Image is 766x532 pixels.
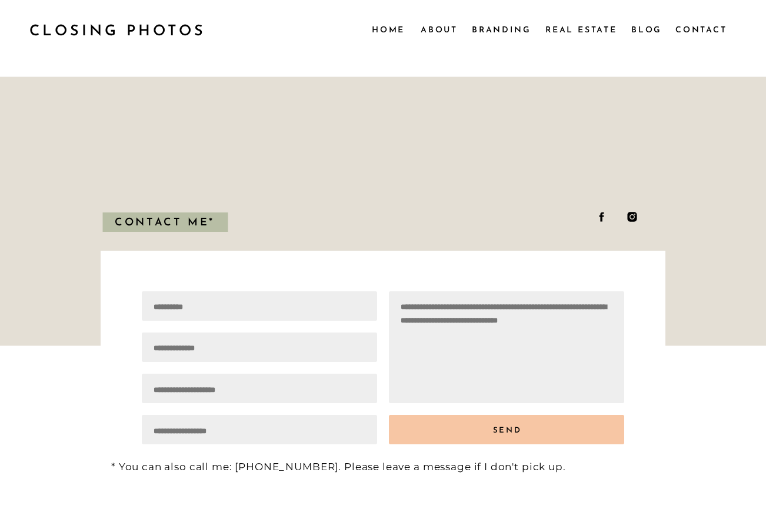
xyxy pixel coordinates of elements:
[472,23,532,36] a: Branding
[101,214,228,238] h1: Contact me*
[29,18,217,41] a: CLOSING PHOTOS
[372,23,405,36] a: Home
[675,23,726,36] a: Contact
[631,23,663,36] a: Blog
[421,23,457,36] a: About
[545,23,620,36] a: Real Estate
[391,416,624,444] a: send
[111,457,658,470] p: * You can also call me: [PHONE_NUMBER]. Please leave a message if I don't pick up.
